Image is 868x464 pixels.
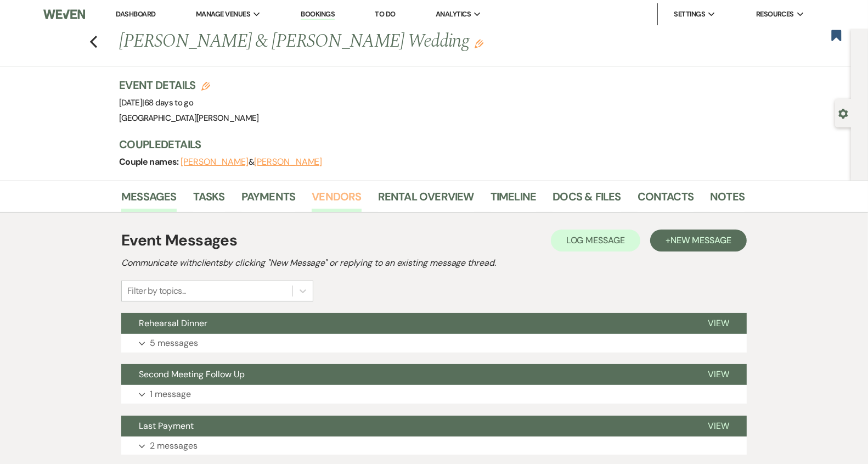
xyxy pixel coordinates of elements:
img: Weven Logo [43,3,85,26]
a: Tasks [193,188,225,212]
button: Rehearsal Dinner [121,313,690,334]
span: [GEOGRAPHIC_DATA][PERSON_NAME] [119,113,259,124]
span: Last Payment [139,420,194,432]
span: Log Message [566,234,625,246]
span: Settings [674,9,706,20]
span: [DATE] [119,97,193,108]
span: New Message [670,234,731,246]
a: Dashboard [116,9,155,19]
a: Messages [121,188,177,212]
button: 2 messages [121,437,747,455]
button: [PERSON_NAME] [254,158,322,166]
span: View [708,317,729,329]
button: Second Meeting Follow Up [121,364,690,385]
p: 1 message [150,387,191,401]
a: Rental Overview [378,188,474,212]
button: +New Message [650,230,747,251]
span: Second Meeting Follow Up [139,368,245,380]
h1: [PERSON_NAME] & [PERSON_NAME] Wedding [119,29,611,55]
h3: Couple Details [119,137,734,152]
button: View [690,364,747,385]
button: Last Payment [121,416,690,437]
p: 2 messages [150,439,198,453]
a: Notes [710,188,745,212]
a: Timeline [491,188,537,212]
span: Analytics [436,9,471,20]
button: Edit [475,38,483,48]
h2: Communicate with clients by clicking "New Message" or replying to an existing message thread. [121,256,747,270]
div: Filter by topics... [127,284,186,298]
span: & [181,156,322,167]
span: | [142,97,193,108]
span: Rehearsal Dinner [139,317,207,329]
span: Couple names: [119,156,181,167]
span: View [708,420,729,432]
h1: Event Messages [121,229,237,252]
a: To Do [375,9,395,19]
button: Open lead details [838,108,848,118]
button: Log Message [551,230,640,251]
p: 5 messages [150,336,198,350]
button: View [690,416,747,437]
a: Payments [241,188,296,212]
button: [PERSON_NAME] [181,158,249,166]
a: Bookings [301,9,335,20]
span: View [708,368,729,380]
button: 5 messages [121,334,747,353]
span: Resources [756,9,794,20]
button: 1 message [121,385,747,404]
button: View [690,313,747,334]
h3: Event Details [119,77,259,93]
span: 68 days to go [144,97,194,108]
a: Contacts [638,188,694,212]
a: Vendors [312,188,361,212]
span: Manage Venues [196,9,250,20]
a: Docs & Files [553,188,621,212]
